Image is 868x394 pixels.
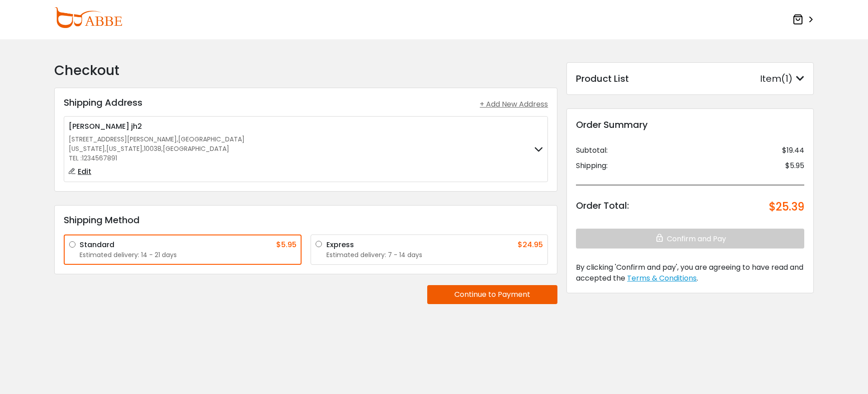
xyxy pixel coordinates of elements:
[576,199,629,215] div: Order Total:
[785,160,804,171] div: $5.95
[80,250,297,260] div: Estimated delivery: 14 - 21 days
[276,239,297,250] div: $5.95
[576,145,608,156] div: Subtotal:
[69,135,245,144] div: ,
[576,262,803,283] span: By clicking 'Confirm and pay', you are agreeing to have read and accepted the
[144,144,161,154] span: 10038
[80,239,114,250] div: Standard
[782,145,804,156] div: $19.44
[480,99,548,110] div: + Add New Address
[64,97,142,108] h3: Shipping Address
[82,154,117,163] span: 1234567891
[576,118,804,131] div: Order Summary
[576,160,608,171] div: Shipping:
[427,285,557,304] button: Continue to Payment
[769,199,804,215] div: $25.39
[576,262,804,284] div: .
[106,144,142,154] span: [US_STATE]
[69,144,245,154] div: , , ,
[326,250,543,260] div: Estimated delivery: 7 - 14 days
[69,121,129,131] span: [PERSON_NAME]
[78,166,91,177] span: Edit
[760,72,804,85] div: Item(1)
[627,273,697,283] span: Terms & Conditions
[576,72,629,85] div: Product List
[54,62,557,79] h2: Checkout
[69,154,245,163] div: TEL :
[69,144,105,154] span: [US_STATE]
[163,144,229,154] span: [GEOGRAPHIC_DATA]
[69,135,177,144] span: [STREET_ADDRESS][PERSON_NAME]
[518,239,543,250] div: $24.95
[54,7,122,28] img: abbeglasses.com
[805,12,814,28] span: >
[793,11,814,28] a: >
[131,121,142,131] span: jh2
[178,135,245,144] span: [GEOGRAPHIC_DATA]
[326,239,354,250] div: Express
[64,215,548,225] h3: Shipping Method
